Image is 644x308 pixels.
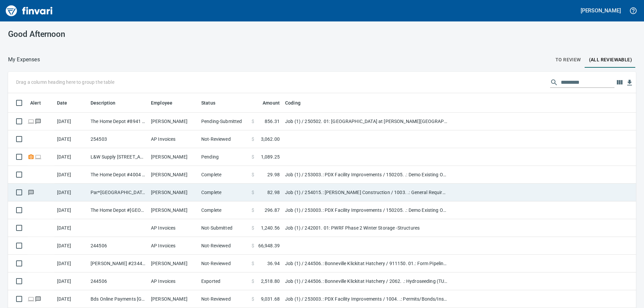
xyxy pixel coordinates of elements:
[148,272,199,290] td: AP Invoices
[267,171,280,178] span: 29.98
[263,99,280,107] span: Amount
[282,166,450,184] td: Job (1) / 253003.: PDX Facility Improvements / 150205. .: Demo Existing Ops Trailer / 5: Other
[282,272,450,290] td: Job (1) / 244506.: Bonneville Klickitat Hatchery / 2062. .: Hydroseeding (TU) [PERSON_NAME] / 3: ...
[148,130,199,148] td: AP Invoices
[282,290,450,308] td: Job (1) / 253003.: PDX Facility Improvements / 1004. .: Permits/Bonds/Insurance / 5: Other
[261,296,280,302] span: 9,031.68
[265,207,280,213] span: 296.87
[54,148,88,166] td: [DATE]
[267,260,280,267] span: 36.94
[199,113,249,130] td: Pending-Submitted
[148,148,199,166] td: [PERSON_NAME]
[282,184,450,201] td: Job (1) / 254015.: [PERSON_NAME] Construction / 1003. .: General Requirements / 5: Other
[54,237,88,255] td: [DATE]
[148,201,199,219] td: [PERSON_NAME]
[252,207,254,213] span: $
[54,272,88,290] td: [DATE]
[199,255,249,272] td: Not-Reviewed
[148,255,199,272] td: [PERSON_NAME]
[252,153,254,160] span: $
[54,130,88,148] td: [DATE]
[54,255,88,272] td: [DATE]
[282,219,450,237] td: Job (1) / 242001. 01: PWRF Phase 2 Winter Storage -Structures
[35,119,42,123] span: Has messages
[54,219,88,237] td: [DATE]
[252,225,254,231] span: $
[199,237,249,255] td: Not-Reviewed
[54,201,88,219] td: [DATE]
[282,255,450,272] td: Job (1) / 244506.: Bonneville Klickitat Hatchery / 911150. 01.: Form Pipeline Pedestals / 5: Other
[252,278,254,285] span: $
[252,136,254,142] span: $
[35,155,42,159] span: Online transaction
[252,189,254,196] span: $
[261,225,280,231] span: 1,240.56
[252,296,254,302] span: $
[254,99,280,107] span: Amount
[8,56,40,64] nav: breadcrumb
[199,166,249,184] td: Complete
[252,171,254,178] span: $
[54,166,88,184] td: [DATE]
[579,5,623,16] button: [PERSON_NAME]
[57,99,76,107] span: Date
[151,99,172,107] span: Employee
[199,219,249,237] td: Not-Submitted
[88,113,148,130] td: The Home Depot #8941 Nampa ID
[88,255,148,272] td: [PERSON_NAME] #2344 Pasco WA
[54,290,88,308] td: [DATE]
[28,155,35,159] span: Receipt Required
[614,77,625,87] button: Choose columns to display
[16,79,114,85] p: Drag a column heading here to group the table
[201,99,215,107] span: Status
[267,189,280,196] span: 82.98
[148,166,199,184] td: [PERSON_NAME]
[30,99,50,107] span: Alert
[57,99,67,107] span: Date
[199,201,249,219] td: Complete
[28,190,35,194] span: Has messages
[199,130,249,148] td: Not-Reviewed
[199,290,249,308] td: Not-Reviewed
[265,118,280,125] span: 856.31
[199,148,249,166] td: Pending
[625,78,635,88] button: Download Table
[285,99,301,107] span: Coding
[555,56,581,64] span: To Review
[35,297,42,301] span: Has messages
[28,119,35,123] span: Online transaction
[88,166,148,184] td: The Home Depot #4004 [GEOGRAPHIC_DATA] OR
[88,130,148,148] td: 254503
[282,201,450,219] td: Job (1) / 253003.: PDX Facility Improvements / 150205. .: Demo Existing Ops Trailer / 5: Other
[91,99,124,107] span: Description
[151,99,181,107] span: Employee
[258,242,280,249] span: 66,948.39
[148,237,199,255] td: AP Invoices
[88,290,148,308] td: Bds Online Payments [GEOGRAPHIC_DATA] OR
[261,278,280,285] span: 2,518.80
[148,184,199,201] td: [PERSON_NAME]
[261,136,280,142] span: 3,062.00
[54,113,88,130] td: [DATE]
[148,290,199,308] td: [PERSON_NAME]
[252,118,254,125] span: $
[88,201,148,219] td: The Home Depot #[GEOGRAPHIC_DATA]
[8,56,40,64] p: My Expenses
[30,99,41,107] span: Alert
[88,237,148,255] td: 244506
[4,3,54,19] img: Finvari
[148,113,199,130] td: [PERSON_NAME]
[91,99,116,107] span: Description
[54,184,88,201] td: [DATE]
[28,297,35,301] span: Online transaction
[285,99,309,107] span: Coding
[589,56,632,64] span: (All Reviewable)
[252,242,254,249] span: $
[148,219,199,237] td: AP Invoices
[581,7,621,14] h5: [PERSON_NAME]
[199,184,249,201] td: Complete
[252,260,254,267] span: $
[199,272,249,290] td: Exported
[8,29,207,39] h3: Good Afternoon
[282,113,450,130] td: Job (1) / 250502. 01: [GEOGRAPHIC_DATA] at [PERSON_NAME][GEOGRAPHIC_DATA] Structures / 911140. 02...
